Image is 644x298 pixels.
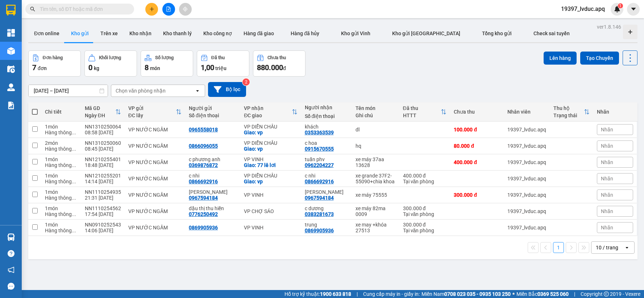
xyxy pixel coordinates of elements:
[45,195,78,201] div: Hàng thông thường
[45,211,78,217] div: Hàng thông thường
[85,195,121,201] div: 21:31 [DATE]
[85,222,121,228] div: NN0910252543
[45,162,78,168] div: Hàng thông thường
[72,162,76,168] span: ...
[444,291,511,297] strong: 0708 023 035 - 0935 103 250
[507,208,546,214] div: 19397_lvduc.apq
[356,192,395,198] div: xe máy 75555
[403,173,447,179] div: 400.000 đ
[85,113,115,118] div: Ngày ĐH
[601,176,613,181] span: Nhãn
[238,25,280,42] button: Hàng đã giao
[128,127,182,132] div: VP NƯỚC NGẦM
[305,222,349,228] div: trung
[45,140,78,146] div: 2 món
[45,179,78,184] div: Hàng thông thường
[244,130,297,135] div: Giao: vp
[305,211,334,217] div: 0383281673
[305,179,334,184] div: 0866692916
[356,173,395,184] div: xe grande 37F2-55090+chia khoa
[211,55,225,60] div: Đã thu
[512,293,515,295] span: ⚪️
[29,85,108,97] input: Select a date range.
[7,47,15,55] img: warehouse-icon
[155,55,174,60] div: Số lượng
[189,162,218,168] div: 0369876872
[356,205,395,217] div: xe máy 82ma 0009
[597,23,621,31] div: ver 1.8.146
[403,222,447,228] div: 300.000 đ
[305,189,349,195] div: hoàng dũng
[356,113,395,118] div: Ghi chú
[85,124,121,130] div: NN1310250064
[403,211,447,217] div: Tại văn phòng
[81,102,125,122] th: Toggle SortBy
[507,143,546,149] div: 19397_lvduc.apq
[403,205,447,211] div: 300.000 đ
[624,245,630,250] svg: open
[7,83,15,91] img: warehouse-icon
[267,55,286,60] div: Chưa thu
[305,162,334,168] div: 0962204227
[7,102,15,109] img: solution-icon
[85,140,121,146] div: NN1310250060
[305,146,334,152] div: 0915670555
[574,290,575,298] span: |
[454,192,500,198] div: 300.000 đ
[45,173,78,179] div: 1 món
[244,192,297,198] div: VP VINH
[399,102,450,122] th: Toggle SortBy
[85,173,121,179] div: NN1210255201
[627,3,640,16] button: caret-down
[305,140,349,146] div: c hoa
[72,179,76,184] span: ...
[85,105,115,111] div: Mã GD
[150,65,160,71] span: món
[162,3,175,16] button: file-add
[197,50,249,77] button: Đã thu1,00 triệu
[601,192,613,198] span: Nhãn
[45,146,78,152] div: Hàng thông thường
[507,176,546,181] div: 19397_lvduc.apq
[242,78,250,86] sup: 2
[8,250,14,257] span: question-circle
[45,130,78,135] div: Hàng thông thường
[85,146,121,152] div: 08:45 [DATE]
[356,143,395,149] div: hq
[43,55,63,60] div: Đơn hàng
[283,65,286,71] span: đ
[553,113,584,118] div: Trạng thái
[195,88,200,94] svg: open
[601,208,613,214] span: Nhãn
[305,130,334,135] div: 0353363539
[85,179,121,184] div: 14:14 [DATE]
[145,3,158,16] button: plus
[72,211,76,217] span: ...
[507,109,546,115] div: Nhân viên
[305,195,334,201] div: 0967594184
[85,130,121,135] div: 08:58 [DATE]
[356,127,395,132] div: dl
[198,25,238,42] button: Kho công nợ
[580,52,619,65] button: Tạo Chuyến
[141,50,193,77] button: Số lượng8món
[179,3,192,16] button: aim
[128,192,182,198] div: VP NƯỚC NGẦM
[244,179,297,184] div: Giao: vp
[85,211,121,217] div: 17:54 [DATE]
[30,7,35,12] span: search
[614,6,620,12] img: icon-new-feature
[65,25,95,42] button: Kho gửi
[356,105,395,111] div: Tên món
[240,102,301,122] th: Toggle SortBy
[305,105,349,110] div: Người nhận
[116,87,166,94] div: Chọn văn phòng nhận
[284,290,351,298] span: Hỗ trợ kỹ thuật:
[403,179,447,184] div: Tại văn phòng
[189,113,237,118] div: Số điện thoại
[28,25,65,42] button: Đơn online
[291,30,319,36] span: Hàng đã hủy
[8,283,14,290] span: message
[189,105,237,111] div: Người gửi
[305,205,349,211] div: c dương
